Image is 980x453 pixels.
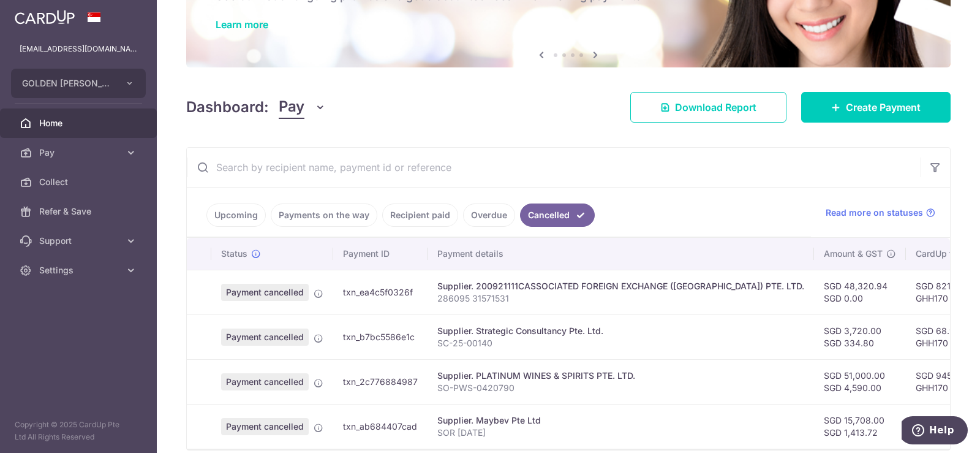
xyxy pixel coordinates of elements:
[437,280,804,292] div: Supplier. 200921111CASSOCIATED FOREIGN EXCHANGE ([GEOGRAPHIC_DATA]) PTE. LTD.
[20,43,137,55] p: [EMAIL_ADDRESS][DOMAIN_NAME]
[814,314,906,359] td: SGD 3,720.00 SGD 334.80
[428,238,814,270] th: Payment details
[916,248,962,260] span: CardUp fee
[333,404,428,449] td: txn_ab684407cad
[39,147,120,159] span: Pay
[186,96,269,118] h4: Dashboard:
[437,337,804,349] p: SC-25-00140
[437,427,804,439] p: SOR [DATE]
[437,414,804,427] div: Supplier. Maybev Pte Ltd
[333,270,428,314] td: txn_ea4c5f0326f
[437,292,804,305] p: 286095 31571531
[801,92,951,123] a: Create Payment
[814,270,906,314] td: SGD 48,320.94 SGD 0.00
[39,117,120,129] span: Home
[22,77,113,89] span: GOLDEN [PERSON_NAME] MARKETING
[221,284,309,301] span: Payment cancelled
[675,100,756,115] span: Download Report
[221,329,309,346] span: Payment cancelled
[187,148,921,187] input: Search by recipient name, payment id or reference
[15,10,75,25] img: CardUp
[39,176,120,188] span: Collect
[382,204,458,227] a: Recipient paid
[463,204,515,227] a: Overdue
[39,205,120,218] span: Refer & Save
[630,92,786,123] a: Download Report
[206,204,266,227] a: Upcoming
[221,418,309,435] span: Payment cancelled
[39,264,120,276] span: Settings
[814,359,906,404] td: SGD 51,000.00 SGD 4,590.00
[271,204,377,227] a: Payments on the way
[437,325,804,337] div: Supplier. Strategic Consultancy Pte. Ltd.
[846,100,921,115] span: Create Payment
[216,18,268,31] a: Learn more
[221,248,247,260] span: Status
[826,207,923,219] span: Read more on statuses
[824,248,883,260] span: Amount & GST
[11,69,146,98] button: GOLDEN [PERSON_NAME] MARKETING
[333,359,428,404] td: txn_2c776884987
[902,416,968,447] iframe: Opens a widget where you can find more information
[520,204,595,227] a: Cancelled
[221,373,309,390] span: Payment cancelled
[814,404,906,449] td: SGD 15,708.00 SGD 1,413.72
[437,382,804,394] p: SO-PWS-0420790
[437,370,804,382] div: Supplier. PLATINUM WINES & SPIRITS PTE. LTD.
[826,207,935,219] a: Read more on statuses
[279,96,304,119] span: Pay
[333,238,428,270] th: Payment ID
[39,235,120,247] span: Support
[333,314,428,359] td: txn_b7bc5586e1c
[279,96,326,119] button: Pay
